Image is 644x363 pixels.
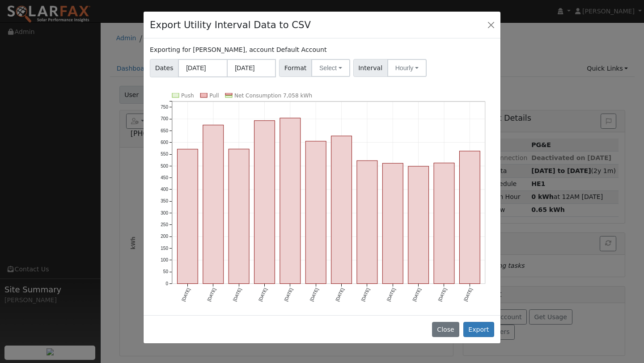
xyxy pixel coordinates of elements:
[209,93,219,99] text: Pull
[161,152,168,156] text: 550
[279,59,312,77] span: Format
[178,149,198,283] rect: onclick=""
[280,118,301,284] rect: onclick=""
[166,281,169,286] text: 0
[203,125,224,283] rect: onclick=""
[309,287,319,302] text: [DATE]
[386,287,396,302] text: [DATE]
[353,59,388,77] span: Interval
[161,246,168,251] text: 150
[163,269,169,274] text: 50
[432,322,459,337] button: Close
[434,163,454,283] rect: onclick=""
[485,18,497,31] button: Close
[357,160,377,283] rect: onclick=""
[161,175,168,180] text: 450
[387,59,427,77] button: Hourly
[161,128,168,133] text: 650
[258,287,268,302] text: [DATE]
[161,222,168,227] text: 250
[232,287,242,302] text: [DATE]
[161,211,168,215] text: 300
[460,151,480,284] rect: onclick=""
[161,187,168,192] text: 400
[161,198,168,203] text: 350
[463,322,494,337] button: Export
[161,257,168,262] text: 100
[311,59,350,77] button: Select
[305,141,326,284] rect: onclick=""
[181,287,191,302] text: [DATE]
[150,59,178,77] span: Dates
[161,105,168,110] text: 750
[229,149,249,283] rect: onclick=""
[181,93,194,99] text: Push
[408,166,429,284] rect: onclick=""
[437,287,448,302] text: [DATE]
[360,287,371,302] text: [DATE]
[150,45,326,55] label: Exporting for [PERSON_NAME], account Default Account
[335,287,345,302] text: [DATE]
[161,116,168,121] text: 700
[382,163,403,283] rect: onclick=""
[331,136,352,283] rect: onclick=""
[207,287,217,302] text: [DATE]
[161,234,168,239] text: 200
[161,140,168,145] text: 600
[463,287,473,302] text: [DATE]
[234,93,312,99] text: Net Consumption 7,058 kWh
[254,121,275,284] rect: onclick=""
[161,163,168,168] text: 500
[284,287,294,302] text: [DATE]
[150,18,311,32] h4: Export Utility Interval Data to CSV
[411,287,422,302] text: [DATE]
